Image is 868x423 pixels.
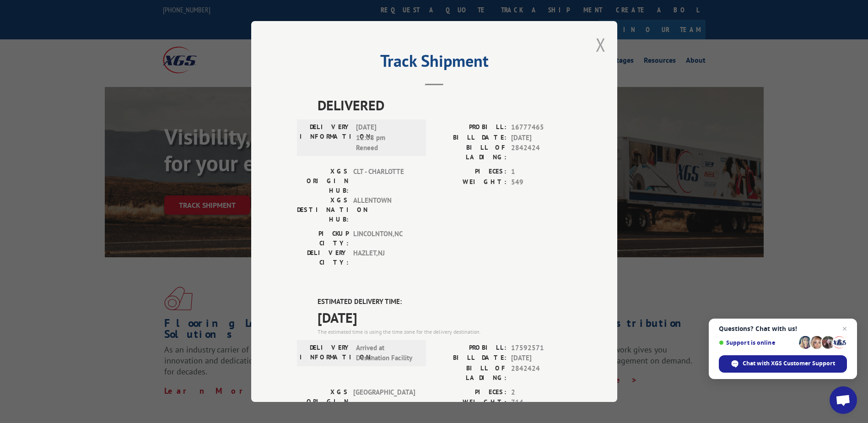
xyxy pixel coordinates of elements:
span: ALLENTOWN [353,195,415,224]
label: WEIGHT: [434,397,507,408]
span: HAZLET , NJ [353,248,415,267]
label: PROBILL: [434,343,507,353]
label: XGS ORIGIN HUB: [297,167,349,195]
span: LINCOLNTON , NC [353,229,415,248]
a: Open chat [830,386,857,414]
span: CLT - CHARLOTTE [353,167,415,195]
span: [DATE] [318,307,571,328]
span: 2842424 [511,363,571,383]
label: BILL OF LADING: [434,143,507,162]
span: 16777465 [511,122,571,133]
span: Arrived at Destination Facility [356,343,418,363]
label: DELIVERY INFORMATION: [300,122,351,153]
h2: Track Shipment [297,54,571,72]
div: The estimated time is using the time zone for the delivery destination. [318,328,571,336]
span: Chat with XGS Customer Support [719,355,847,373]
label: PIECES: [434,167,507,177]
label: DELIVERY INFORMATION: [300,343,351,363]
span: 17592571 [511,343,571,353]
label: XGS ORIGIN HUB: [297,387,349,416]
span: 2842424 [511,143,571,162]
label: PROBILL: [434,122,507,133]
label: ESTIMATED DELIVERY TIME: [318,297,571,307]
span: [DATE] [511,353,571,363]
label: WEIGHT: [434,177,507,188]
span: DELIVERED [318,95,571,115]
span: 714 [511,397,571,408]
label: BILL DATE: [434,353,507,363]
span: 2 [511,387,571,398]
label: XGS DESTINATION HUB: [297,195,349,224]
span: Questions? Chat with us! [719,325,847,332]
button: Close modal [596,33,606,57]
label: PIECES: [434,387,507,398]
label: BILL DATE: [434,133,507,143]
label: PICKUP CITY: [297,229,349,248]
span: [DATE] 12:08 pm Reneed [356,122,418,153]
span: [GEOGRAPHIC_DATA] [353,387,415,416]
span: [DATE] [511,133,571,143]
label: BILL OF LADING: [434,363,507,383]
span: 1 [511,167,571,177]
label: DELIVERY CITY: [297,248,349,267]
span: Support is online [719,339,796,346]
span: 549 [511,177,571,188]
span: Chat with XGS Customer Support [743,359,835,368]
